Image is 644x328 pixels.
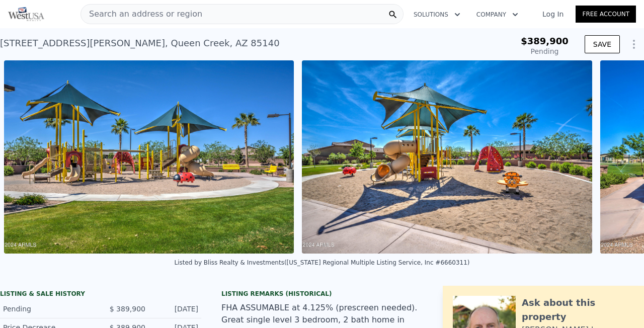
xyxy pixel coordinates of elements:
img: Sale: 144972661 Parcel: 2993165 [4,60,294,254]
div: Pending [521,46,569,56]
div: Listed by Bliss Realty & Investments ([US_STATE] Regional Multiple Listing Service, Inc #6660311) [174,259,469,266]
a: Log In [530,9,576,19]
button: Show Options [624,34,644,54]
div: [DATE] [153,304,198,314]
div: Listing Remarks (Historical) [221,290,423,298]
button: SAVE [585,35,620,53]
span: $389,900 [521,36,569,46]
div: Pending [3,304,93,314]
a: Free Account [576,6,636,23]
button: Solutions [406,6,468,24]
div: Ask about this property [522,296,634,324]
button: Company [468,6,526,24]
span: $ 389,900 [110,305,145,313]
img: Pellego [8,7,44,21]
span: Search an address or region [81,8,202,20]
img: Sale: 144972661 Parcel: 2993165 [302,60,592,254]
